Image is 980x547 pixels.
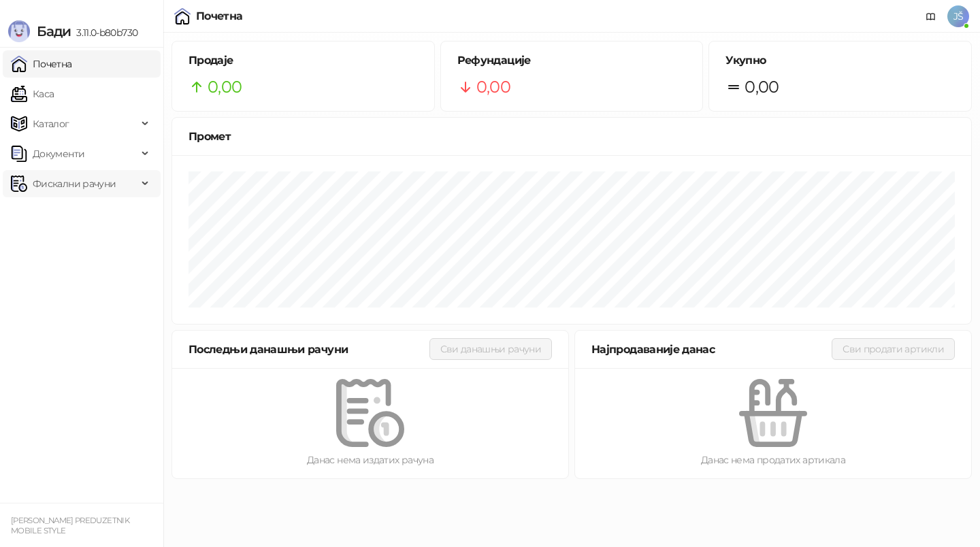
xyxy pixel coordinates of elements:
div: Последњи данашњи рачуни [189,341,429,358]
div: Данас нема продатих артикала [597,452,949,467]
button: Сви данашњи рачуни [429,338,552,360]
span: Бади [37,23,71,39]
h5: Рефундације [457,52,687,69]
span: Документи [33,140,84,167]
div: Почетна [196,11,243,22]
a: Почетна [11,50,72,78]
div: Данас нема издатих рачуна [194,452,546,467]
small: [PERSON_NAME] PREDUZETNIK MOBILE STYLE [11,516,129,535]
span: 0,00 [476,74,510,100]
span: 0,00 [208,74,242,100]
span: 3.11.0-b80b730 [71,27,137,39]
span: Каталог [33,110,69,137]
a: Документација [920,5,942,27]
span: JŠ [947,5,969,27]
span: Фискални рачуни [33,170,116,197]
a: Каса [11,80,54,107]
div: Најпродаваније данас [591,341,832,358]
h5: Укупно [725,52,955,69]
span: 0,00 [745,74,779,100]
h5: Продаје [189,52,418,69]
img: Logo [8,20,30,42]
button: Сви продати артикли [832,338,955,360]
div: Промет [189,128,955,145]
